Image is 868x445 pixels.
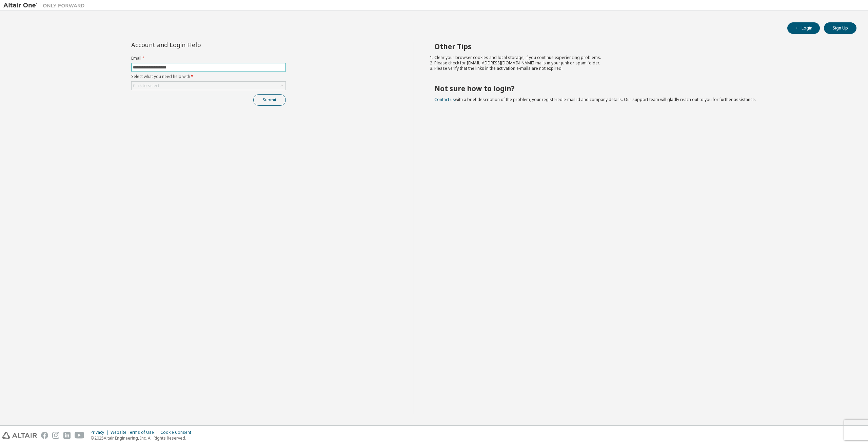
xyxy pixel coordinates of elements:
[434,66,845,71] li: Please verify that the links in the activation e-mails are not expired.
[253,94,286,106] button: Submit
[91,430,111,435] div: Privacy
[91,435,195,441] p: © 2025 Altair Engineering, Inc. All Rights Reserved.
[434,60,845,66] li: Please check for [EMAIL_ADDRESS][DOMAIN_NAME] mails in your junk or spam folder.
[434,42,845,51] h2: Other Tips
[131,56,286,61] label: Email
[787,22,820,34] button: Login
[434,55,845,60] li: Clear your browser cookies and local storage, if you continue experiencing problems.
[2,432,37,439] img: altair_logo.svg
[131,74,286,79] label: Select what you need help with
[131,42,255,47] div: Account and Login Help
[434,97,455,102] a: Contact us
[41,432,48,439] img: facebook.svg
[132,82,285,90] div: Click to select
[75,432,84,439] img: youtube.svg
[3,2,88,9] img: Altair One
[824,22,856,34] button: Sign Up
[434,97,756,102] span: with a brief description of the problem, your registered e-mail id and company details. Our suppo...
[434,84,845,93] h2: Not sure how to login?
[160,430,195,435] div: Cookie Consent
[111,430,160,435] div: Website Terms of Use
[52,432,59,439] img: instagram.svg
[63,432,71,439] img: linkedin.svg
[133,83,159,88] div: Click to select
